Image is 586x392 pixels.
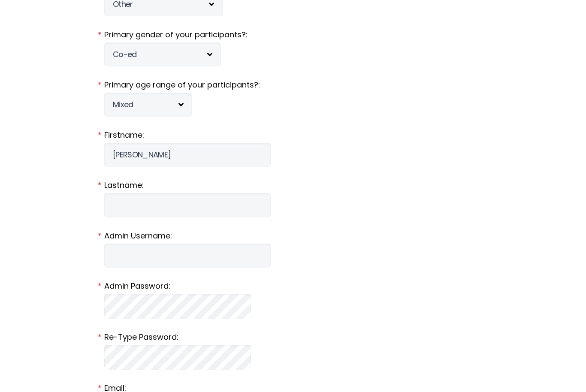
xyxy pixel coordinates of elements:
[104,29,482,40] label: Primary gender of your participants?:
[104,332,482,343] label: Re-Type Password:
[104,180,482,191] label: Lastname:
[104,280,482,292] label: Admin Password:
[104,130,482,141] label: Firstname:
[104,79,482,90] label: Primary age range of your participants?:
[104,230,482,241] label: Admin Username:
